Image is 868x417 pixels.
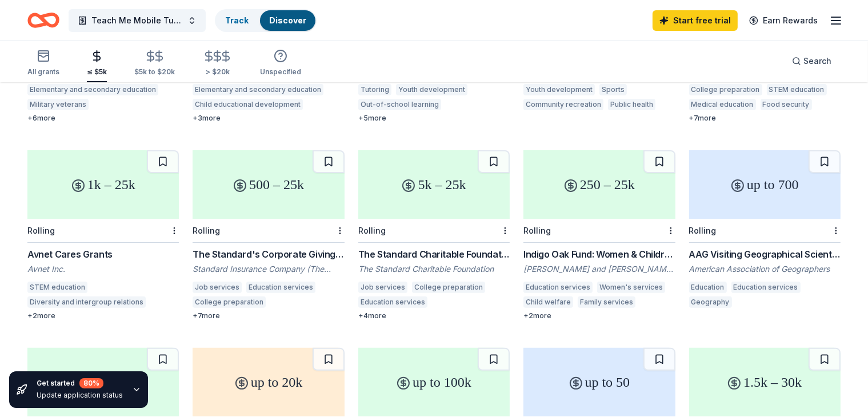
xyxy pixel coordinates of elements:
[27,150,179,219] div: 1k – 25k
[27,99,89,110] div: Military veterans
[689,296,732,308] div: Geography
[731,282,801,293] div: Education services
[689,226,717,235] div: Rolling
[523,282,593,293] div: Education services
[523,84,595,95] div: Youth development
[27,45,59,82] button: All grants
[27,282,87,293] div: STEM education
[358,296,427,308] div: Education services
[193,263,344,275] div: Standard Insurance Company (The Standard)
[193,282,242,293] div: Job services
[783,50,841,73] button: Search
[761,99,812,110] div: Food security
[37,391,123,400] div: Update application status
[193,99,303,110] div: Child educational development
[27,114,179,123] div: + 6 more
[523,150,675,219] div: 250 – 25k
[803,54,831,68] span: Search
[358,226,386,235] div: Rolling
[27,296,146,308] div: Diversity and intergroup relations
[269,15,306,25] a: Discover
[412,282,485,293] div: College preparation
[358,150,510,320] a: 5k – 25kRollingThe Standard Charitable Foundation GrantThe Standard Charitable FoundationJob serv...
[27,150,179,320] a: 1k – 25kRollingAvnet Cares GrantsAvnet Inc.STEM educationDiversity and intergroup relations+2more
[27,247,179,261] div: Avnet Cares Grants
[358,348,510,416] div: up to 100k
[523,311,675,320] div: + 2 more
[69,9,206,32] button: Teach Me Mobile Tutoring and More
[689,99,756,110] div: Medical education
[599,84,627,95] div: Sports
[523,296,573,308] div: Child welfare
[523,99,603,110] div: Community recreation
[358,99,441,110] div: Out-of-school learning
[689,150,841,311] a: up to 700RollingAAG Visiting Geographical Scientist ProgramAmerican Association of GeographersEdu...
[523,226,551,235] div: Rolling
[87,67,107,77] div: ≤ $5k
[653,10,738,31] a: Start free trial
[193,247,344,261] div: The Standard's Corporate Giving Program
[193,150,344,219] div: 500 – 25k
[358,150,510,219] div: 5k – 25k
[523,263,675,275] div: [PERSON_NAME] and [PERSON_NAME] Family Foundation
[396,84,467,95] div: Youth development
[689,247,841,261] div: AAG Visiting Geographical Scientist Program
[79,378,103,388] div: 80 %
[215,9,317,32] button: TrackDiscover
[358,282,407,293] div: Job services
[193,84,323,95] div: Elementary and secondary education
[358,114,510,123] div: + 5 more
[91,14,183,27] span: Teach Me Mobile Tutoring and More
[523,150,675,320] a: 250 – 25kRollingIndigo Oak Fund: Women & Children's Issues[PERSON_NAME] and [PERSON_NAME] Family ...
[260,45,301,82] button: Unspecified
[689,282,727,293] div: Education
[358,84,391,95] div: Tutoring
[193,348,344,416] div: up to 20k
[689,84,762,95] div: College preparation
[87,45,107,82] button: ≤ $5k
[742,10,825,31] a: Earn Rewards
[27,84,158,95] div: Elementary and secondary education
[134,67,175,77] div: $5k to $20k
[193,150,344,320] a: 500 – 25kRollingThe Standard's Corporate Giving ProgramStandard Insurance Company (The Standard)J...
[608,99,655,110] div: Public health
[27,311,179,320] div: + 2 more
[523,247,675,261] div: Indigo Oak Fund: Women & Children's Issues
[27,263,179,275] div: Avnet Inc.
[260,67,301,77] div: Unspecified
[27,7,59,34] a: Home
[597,282,665,293] div: Women's services
[193,296,266,308] div: College preparation
[193,311,344,320] div: + 7 more
[358,311,510,320] div: + 4 more
[37,378,123,388] div: Get started
[689,150,841,219] div: up to 700
[767,84,827,95] div: STEM education
[202,67,233,77] div: > $20k
[134,45,175,82] button: $5k to $20k
[225,15,249,25] a: Track
[689,263,841,275] div: American Association of Geographers
[27,226,55,235] div: Rolling
[578,296,635,308] div: Family services
[27,348,179,416] div: 5k – 50k
[27,67,59,77] div: All grants
[523,348,675,416] div: up to 50
[358,247,510,261] div: The Standard Charitable Foundation Grant
[358,263,510,275] div: The Standard Charitable Foundation
[193,114,344,123] div: + 3 more
[193,226,220,235] div: Rolling
[689,114,841,123] div: + 7 more
[689,348,841,416] div: 1.5k – 30k
[202,45,233,82] button: > $20k
[246,282,315,293] div: Education services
